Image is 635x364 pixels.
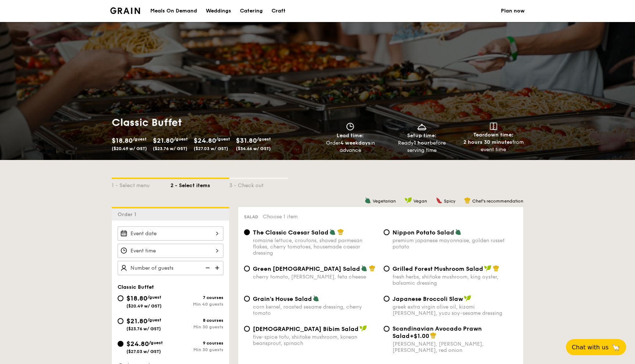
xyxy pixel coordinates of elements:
span: Grilled Forest Mushroom Salad [392,265,483,272]
img: Grain [110,7,140,14]
input: $21.80/guest($23.76 w/ GST)8 coursesMin 30 guests [118,318,123,324]
div: [PERSON_NAME], [PERSON_NAME], [PERSON_NAME], red onion [392,341,517,353]
img: icon-chef-hat.a58ddaea.svg [369,265,376,272]
img: icon-vegetarian.fe4039eb.svg [329,229,336,235]
span: 🦙 [611,343,620,352]
span: Vegetarian [373,199,396,204]
span: ($27.03 w/ GST) [194,146,228,151]
img: icon-clock.2db775ea.svg [345,123,356,131]
img: icon-add.58712e84.svg [212,261,223,275]
input: Event date [118,226,223,241]
span: Order 1 [118,211,139,218]
div: premium japanese mayonnaise, golden russet potato [392,237,517,250]
span: ($23.76 w/ GST) [153,146,187,151]
span: Chef's recommendation [472,199,523,204]
span: ($20.49 w/ GST) [112,146,147,151]
input: Nippon Potato Saladpremium japanese mayonnaise, golden russet potato [384,229,390,235]
a: Logotype [110,7,140,14]
span: Choose 1 item [263,214,298,220]
span: $18.80 [112,136,133,145]
div: 9 courses [171,341,223,346]
span: /guest [133,136,147,142]
img: icon-chef-hat.a58ddaea.svg [493,265,499,272]
div: Ready before serving time [389,139,455,154]
div: five-spice tofu, shiitake mushroom, korean beansprout, spinach [253,334,378,346]
div: 8 courses [171,318,223,323]
span: Classic Buffet [118,284,154,290]
div: corn kernel, roasted sesame dressing, cherry tomato [253,304,378,316]
img: icon-dish.430c3a2e.svg [416,123,427,131]
span: Nippon Potato Salad [392,229,454,236]
input: $24.80/guest($27.03 w/ GST)9 coursesMin 30 guests [118,341,123,347]
input: The Classic Caesar Saladromaine lettuce, croutons, shaved parmesan flakes, cherry tomatoes, house... [244,229,250,235]
img: icon-vegetarian.fe4039eb.svg [361,265,367,272]
span: $24.80 [194,136,216,145]
input: Grain's House Saladcorn kernel, roasted sesame dressing, cherry tomato [244,296,250,302]
div: 2 - Select items [171,179,229,189]
span: Green [DEMOGRAPHIC_DATA] Salad [253,265,360,272]
span: /guest [147,317,161,323]
strong: 1 hour [414,140,430,146]
span: Lead time: [337,132,364,139]
span: Grain's House Salad [253,295,312,302]
strong: 4 weekdays [340,140,370,146]
img: icon-vegan.f8ff3823.svg [464,295,471,302]
img: icon-reduce.1d2dbef1.svg [201,261,212,275]
span: +$1.00 [410,332,429,339]
input: $18.80/guest($20.49 w/ GST)7 coursesMin 40 guests [118,295,123,301]
div: from event time [460,139,526,153]
input: Japanese Broccoli Slawgreek extra virgin olive oil, kizami [PERSON_NAME], yuzu soy-sesame dressing [384,296,390,302]
span: /guest [147,295,161,300]
input: Number of guests [118,261,223,275]
div: romaine lettuce, croutons, shaved parmesan flakes, cherry tomatoes, housemade caesar dressing [253,237,378,256]
span: Scandinavian Avocado Prawn Salad [392,325,482,339]
span: Vegan [413,199,427,204]
img: icon-spicy.37a8142b.svg [436,197,442,204]
img: icon-chef-hat.a58ddaea.svg [337,229,344,235]
img: icon-vegan.f8ff3823.svg [405,197,412,204]
span: ($23.76 w/ GST) [126,326,161,331]
img: icon-vegetarian.fe4039eb.svg [365,197,371,204]
input: Scandinavian Avocado Prawn Salad+$1.00[PERSON_NAME], [PERSON_NAME], [PERSON_NAME], red onion [384,326,390,332]
div: Min 30 guests [171,324,223,330]
span: Chat with us [572,344,609,351]
input: [DEMOGRAPHIC_DATA] Bibim Saladfive-spice tofu, shiitake mushroom, korean beansprout, spinach [244,326,250,332]
strong: 2 hours 30 minutes [463,139,512,145]
div: Order in advance [317,139,383,154]
img: icon-chef-hat.a58ddaea.svg [464,197,471,204]
span: ($27.03 w/ GST) [126,349,161,354]
input: Grilled Forest Mushroom Saladfresh herbs, shiitake mushroom, king oyster, balsamic dressing [384,266,390,272]
input: Event time [118,244,223,258]
div: greek extra virgin olive oil, kizami [PERSON_NAME], yuzu soy-sesame dressing [392,304,517,316]
span: Teardown time: [473,132,513,138]
div: 3 - Check out [229,179,288,189]
div: cherry tomato, [PERSON_NAME], feta cheese [253,274,378,280]
span: Japanese Broccoli Slaw [392,295,463,302]
span: [DEMOGRAPHIC_DATA] Bibim Salad [253,325,359,332]
span: $21.80 [126,317,147,325]
img: icon-vegetarian.fe4039eb.svg [455,229,462,235]
span: /guest [149,340,163,345]
span: /guest [257,136,271,142]
div: Min 40 guests [171,302,223,307]
div: fresh herbs, shiitake mushroom, king oyster, balsamic dressing [392,274,517,286]
h1: Classic Buffet [112,116,315,129]
button: Chat with us🦙 [566,339,626,355]
span: Spicy [444,199,455,204]
div: Min 30 guests [171,347,223,352]
img: icon-teardown.65201eee.svg [490,123,497,130]
img: icon-chef-hat.a58ddaea.svg [430,332,437,339]
span: Salad [244,214,258,219]
span: $24.80 [126,340,149,348]
img: icon-vegan.f8ff3823.svg [484,265,491,272]
div: 1 - Select menu [112,179,171,189]
span: The Classic Caesar Salad [253,229,329,236]
span: $31.80 [236,136,257,145]
input: Green [DEMOGRAPHIC_DATA] Saladcherry tomato, [PERSON_NAME], feta cheese [244,266,250,272]
span: /guest [174,136,188,142]
span: ($20.49 w/ GST) [126,303,162,309]
span: $18.80 [126,294,147,302]
span: ($34.66 w/ GST) [236,146,271,151]
span: /guest [216,136,230,142]
img: icon-vegetarian.fe4039eb.svg [313,295,319,302]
